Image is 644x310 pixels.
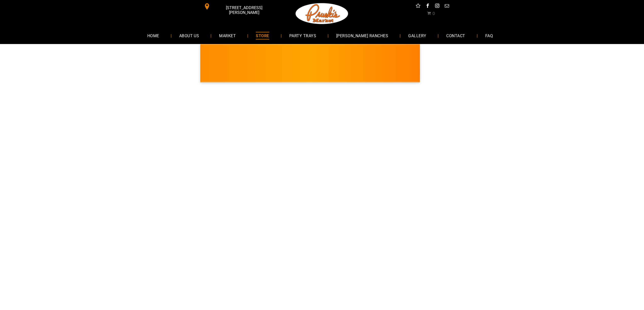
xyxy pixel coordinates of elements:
[211,3,277,17] span: [STREET_ADDRESS][PERSON_NAME]
[419,67,518,75] span: [PERSON_NAME] MARKET
[172,29,207,42] a: ABOUT US
[432,11,435,16] span: 0
[401,29,434,42] a: GALLERY
[478,29,500,42] a: FAQ
[140,29,167,42] a: HOME
[434,3,441,10] a: instagram
[439,29,473,42] a: CONTACT
[282,29,324,42] a: PARTY TRAYS
[200,3,278,10] a: [STREET_ADDRESS][PERSON_NAME]
[444,3,450,10] a: email
[424,3,431,10] a: facebook
[248,29,277,42] a: STORE
[329,29,396,42] a: [PERSON_NAME] RANCHES
[211,29,243,42] a: MARKET
[415,3,421,10] a: Social network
